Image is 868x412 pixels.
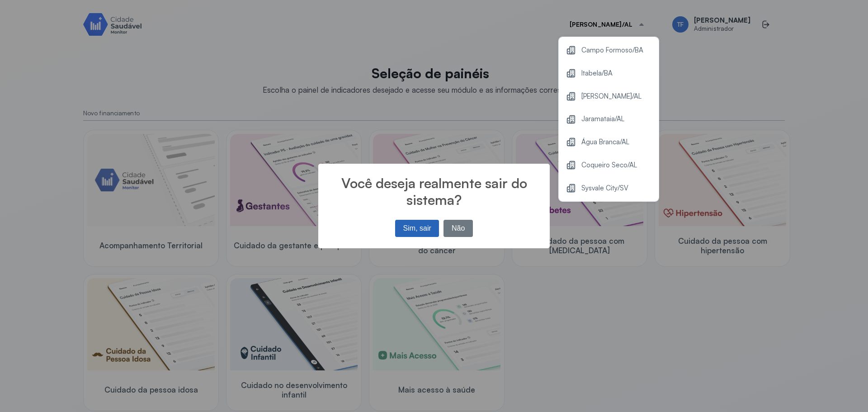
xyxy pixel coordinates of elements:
span: Sysvale City/SV [581,182,628,194]
span: [PERSON_NAME]/AL [581,90,642,103]
h2: Você deseja realmente sair do sistema? [318,164,550,208]
button: Sim, sair [395,220,439,237]
span: Água Branca/AL [581,136,629,148]
span: Coqueiro Seco/AL [581,159,637,171]
span: Itabela/BA [581,67,613,80]
button: Não [443,220,473,237]
span: Jaramataia/AL [581,113,624,125]
span: Campo Formoso/BA [581,44,643,57]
